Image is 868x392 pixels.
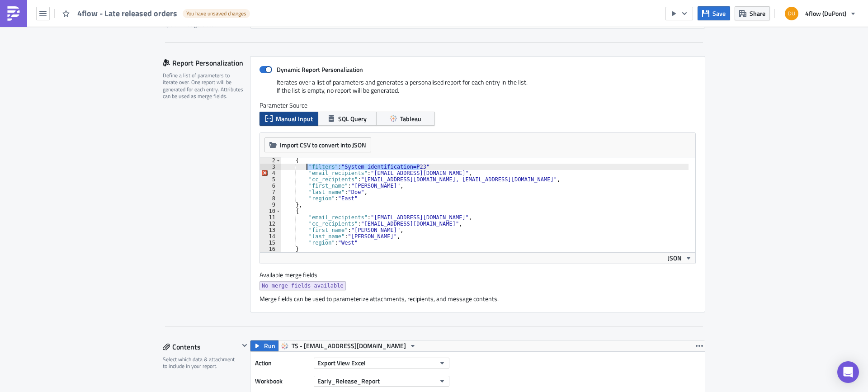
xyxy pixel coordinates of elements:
[163,340,239,354] div: Contents
[317,376,380,386] span: Early_Release_Report
[259,112,318,126] button: Manual Input
[255,374,309,388] label: Workbook
[665,253,695,264] button: JSON
[260,157,281,164] div: 2
[163,72,244,100] div: Define a list of parameters to iterate over. One report will be generated for each entry. Attribu...
[260,246,281,252] div: 16
[805,9,846,18] span: 4flow (DuPont)
[77,8,178,19] span: 4flow - Late released orders
[260,164,281,170] div: 3
[276,114,313,123] span: Manual Input
[260,208,281,214] div: 10
[837,361,859,383] div: Open Intercom Messenger
[260,214,281,221] div: 11
[260,233,281,240] div: 14
[779,4,861,24] button: 4flow (DuPont)
[338,114,367,123] span: SQL Query
[163,356,239,370] div: Select which data & attachment to include in your report.
[259,101,696,109] label: Parameter Source
[259,295,696,303] div: Merge fields can be used to parameterize attachments, recipients, and message contents.
[292,340,406,351] span: TS - [EMAIL_ADDRESS][DOMAIN_NAME]
[259,271,327,279] label: Available merge fields
[255,356,309,370] label: Action
[376,112,435,126] button: Tableau
[318,112,377,126] button: SQL Query
[264,137,371,152] button: Import CSV to convert into JSON
[280,140,366,150] span: Import CSV to convert into JSON
[260,195,281,202] div: 8
[260,221,281,227] div: 12
[6,6,21,21] img: PushMetrics
[278,340,420,351] button: TS - [EMAIL_ADDRESS][DOMAIN_NAME]
[314,358,449,368] button: Export View Excel
[262,281,344,290] span: No merge fields available
[317,358,366,368] span: Export View Excel
[314,376,449,387] button: Early_Release_Report
[784,6,799,21] img: Avatar
[260,183,281,189] div: 6
[163,56,250,70] div: Report Personalization
[260,240,281,246] div: 15
[250,340,278,351] button: Run
[260,170,281,176] div: 4
[260,227,281,233] div: 13
[259,281,346,290] a: No merge fields available
[163,0,244,28] div: Optionally, perform a condition check before generating and sending a report. Only if true, the r...
[259,78,696,101] div: Iterates over a list of parameters and generates a personalised report for each entry in the list...
[239,340,250,351] button: Hide content
[186,10,246,17] span: You have unsaved changes
[260,189,281,195] div: 7
[264,340,275,351] span: Run
[668,253,682,263] span: JSON
[260,202,281,208] div: 9
[260,176,281,183] div: 5
[712,9,726,18] span: Save
[277,65,363,74] strong: Dynamic Report Personalization
[750,9,765,18] span: Share
[735,6,770,20] button: Share
[698,6,730,20] button: Save
[400,114,421,123] span: Tableau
